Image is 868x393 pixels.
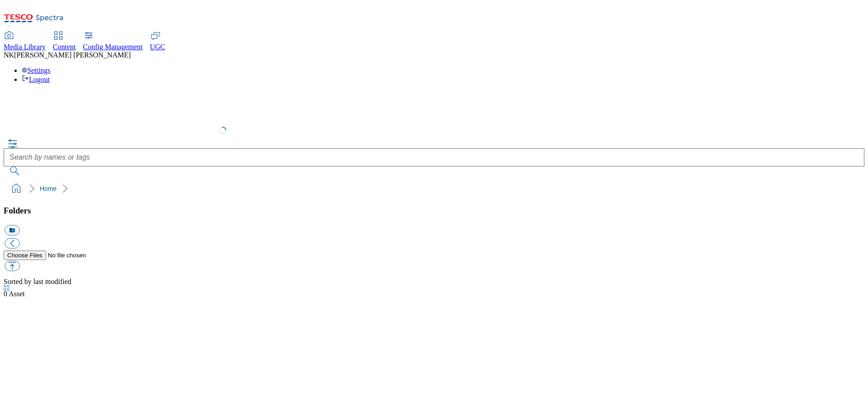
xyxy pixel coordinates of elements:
span: Config Management [83,43,143,51]
a: Content [53,32,76,51]
span: Content [53,43,76,51]
span: Media Library [4,43,46,51]
a: Home [40,185,57,192]
h3: Folders [4,206,864,216]
a: Logout [22,76,50,83]
input: Search by names or tags [4,148,864,166]
span: UGC [150,43,165,51]
a: UGC [150,32,165,51]
span: NK [4,51,14,59]
a: home [9,181,24,196]
span: Asset [4,290,25,298]
a: Media Library [4,32,46,51]
nav: breadcrumb [4,180,864,197]
span: [PERSON_NAME] [PERSON_NAME] [14,51,131,59]
span: Sorted by last modified [4,278,71,285]
a: Settings [22,66,51,74]
a: Config Management [83,32,143,51]
span: 0 [4,290,9,298]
